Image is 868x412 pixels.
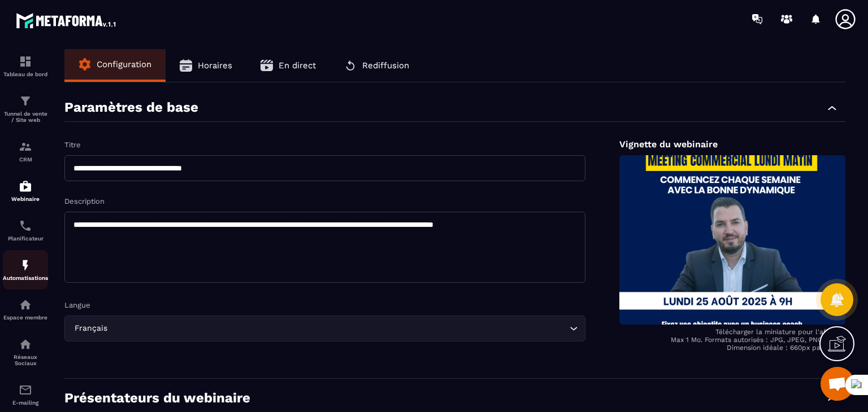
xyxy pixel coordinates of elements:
p: Max 1 Mo. Formats autorisés : JPG, JPEG, PNG et GIF [619,336,845,344]
a: automationsautomationsWebinaire [3,171,48,211]
div: Search for option [64,315,585,341]
label: Description [64,197,105,205]
p: Présentateurs du webinaire [64,390,250,406]
label: Titre [64,141,81,149]
p: Webinaire [3,196,48,202]
a: social-networksocial-networkRéseaux Sociaux [3,329,48,375]
span: En direct [279,60,316,71]
img: automations [19,179,32,193]
p: Vignette du webinaire [619,139,845,150]
span: Français [72,322,110,335]
a: automationsautomationsAutomatisations [3,250,48,290]
button: Configuration [64,49,166,80]
a: formationformationCRM [3,132,48,171]
a: automationsautomationsEspace membre [3,290,48,329]
input: Search for option [110,322,567,335]
p: Télécharger la miniature pour l'afficher [619,328,845,336]
label: Langue [64,301,90,309]
img: social-network [19,338,32,351]
button: Rediffusion [330,49,423,82]
img: formation [19,55,32,68]
p: Réseaux Sociaux [3,354,48,366]
span: Rediffusion [362,60,409,71]
img: automations [19,258,32,272]
span: Configuration [97,59,151,69]
a: formationformationTunnel de vente / Site web [3,86,48,132]
a: Ouvrir le chat [821,367,854,401]
p: Tableau de bord [3,71,48,77]
p: E-mailing [3,400,48,406]
button: Horaires [166,49,246,82]
a: formationformationTableau de bord [3,46,48,86]
p: CRM [3,156,48,163]
img: automations [19,298,32,312]
img: scheduler [19,219,32,233]
img: logo [16,10,118,30]
a: schedulerschedulerPlanificateur [3,211,48,250]
p: Automatisations [3,275,48,281]
p: Tunnel de vente / Site web [3,111,48,123]
span: Horaires [198,60,232,71]
p: Dimension idéale : 660px par 440px [619,344,845,352]
p: Planificateur [3,235,48,242]
img: formation [19,140,32,154]
p: Paramètres de base [64,99,198,116]
img: email [19,383,32,397]
p: Espace membre [3,314,48,321]
button: En direct [246,49,330,82]
img: formation [19,94,32,108]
